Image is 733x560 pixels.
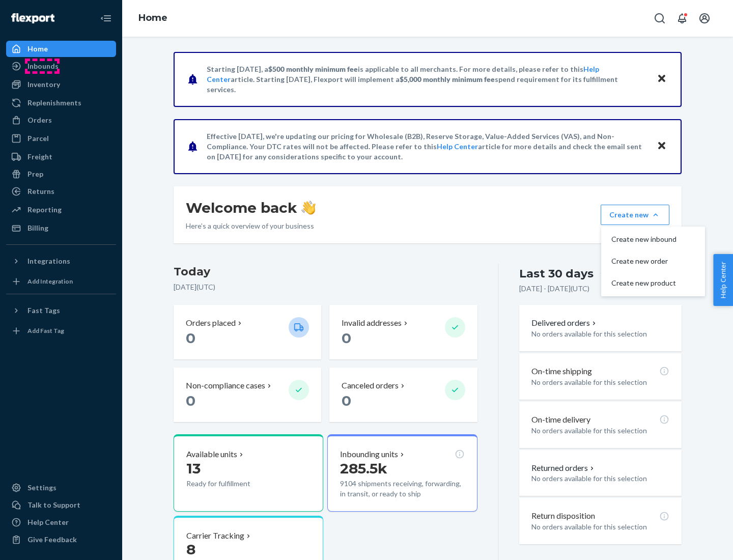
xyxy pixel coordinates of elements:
[186,392,195,409] span: 0
[27,277,73,286] div: Add Integration
[340,479,464,499] p: 9104 shipments receiving, forwarding, in transit, or ready to ship
[27,535,77,545] div: Give Feedback
[11,13,54,23] img: Flexport logo
[174,305,321,359] button: Orders placed 0
[342,317,402,329] p: Invalid addresses
[186,199,316,217] h1: Welcome back
[186,460,201,477] span: 13
[531,414,590,426] p: On-time delivery
[531,366,592,377] p: On-time shipping
[27,517,69,527] div: Help Center
[6,497,116,513] a: Talk to Support
[6,41,116,57] a: Home
[27,186,54,197] div: Returns
[27,205,62,215] div: Reporting
[6,273,116,290] a: Add Integration
[437,142,478,151] a: Help Center
[186,317,236,329] p: Orders placed
[186,541,195,558] span: 8
[672,8,692,29] button: Open notifications
[186,530,244,542] p: Carrier Tracking
[6,183,116,200] a: Returns
[186,479,280,489] p: Ready for fulfillment
[6,76,116,93] a: Inventory
[611,236,676,243] span: Create new inbound
[611,258,676,265] span: Create new order
[27,152,52,162] div: Freight
[6,302,116,319] button: Fast Tags
[268,65,358,73] span: $500 monthly minimum fee
[655,72,668,87] button: Close
[130,4,176,33] ol: breadcrumbs
[340,460,387,477] span: 285.5k
[531,510,595,522] p: Return disposition
[6,253,116,269] button: Integrations
[531,462,596,474] button: Returned orders
[655,139,668,154] button: Close
[27,223,48,233] div: Billing
[519,284,589,294] p: [DATE] - [DATE] ( UTC )
[27,44,48,54] div: Home
[531,329,669,339] p: No orders available for this selection
[342,380,399,391] p: Canceled orders
[327,434,477,512] button: Inbounding units285.5k9104 shipments receiving, forwarding, in transit, or ready to ship
[6,58,116,74] a: Inbounds
[603,229,703,250] button: Create new inbound
[186,449,237,460] p: Available units
[27,169,43,179] div: Prep
[531,377,669,387] p: No orders available for this selection
[174,264,477,280] h3: Today
[186,221,316,231] p: Here’s a quick overview of your business
[6,166,116,182] a: Prep
[6,95,116,111] a: Replenishments
[329,305,477,359] button: Invalid addresses 0
[6,220,116,236] a: Billing
[329,368,477,422] button: Canceled orders 0
[27,500,80,510] div: Talk to Support
[6,130,116,147] a: Parcel
[6,514,116,530] a: Help Center
[694,8,715,29] button: Open account menu
[6,112,116,128] a: Orders
[186,380,265,391] p: Non-compliance cases
[27,305,60,316] div: Fast Tags
[342,329,351,347] span: 0
[400,75,495,83] span: $5,000 monthly minimum fee
[6,149,116,165] a: Freight
[531,473,669,484] p: No orders available for this selection
[650,8,670,29] button: Open Search Box
[138,12,167,23] a: Home
[601,205,669,225] button: Create newCreate new inboundCreate new orderCreate new product
[27,326,64,335] div: Add Fast Tag
[6,202,116,218] a: Reporting
[611,279,676,287] span: Create new product
[174,434,323,512] button: Available units13Ready for fulfillment
[174,368,321,422] button: Non-compliance cases 0
[27,61,59,71] div: Inbounds
[207,64,647,95] p: Starting [DATE], a is applicable to all merchants. For more details, please refer to this article...
[27,115,52,125] div: Orders
[6,480,116,496] a: Settings
[207,131,647,162] p: Effective [DATE], we're updating our pricing for Wholesale (B2B), Reserve Storage, Value-Added Se...
[301,201,316,215] img: hand-wave emoji
[27,79,60,90] div: Inventory
[27,483,57,493] div: Settings
[96,8,116,29] button: Close Navigation
[6,531,116,548] button: Give Feedback
[519,266,594,282] div: Last 30 days
[531,426,669,436] p: No orders available for this selection
[603,250,703,272] button: Create new order
[713,254,733,306] button: Help Center
[531,317,598,329] button: Delivered orders
[27,133,49,144] div: Parcel
[27,98,81,108] div: Replenishments
[340,449,398,460] p: Inbounding units
[6,323,116,339] a: Add Fast Tag
[174,282,477,292] p: [DATE] ( UTC )
[27,256,70,266] div: Integrations
[603,272,703,294] button: Create new product
[186,329,195,347] span: 0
